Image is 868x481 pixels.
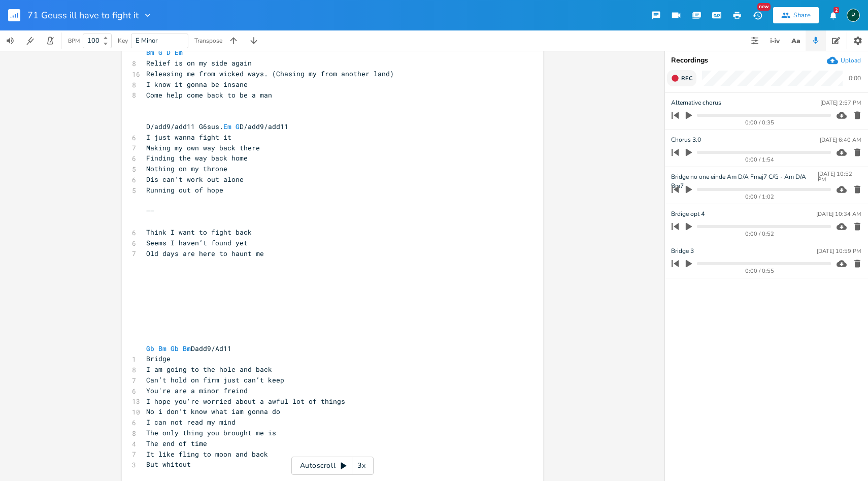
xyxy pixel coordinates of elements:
button: Rec [667,70,696,86]
span: Bm [146,48,154,57]
span: The only thing you brought me is [146,428,276,437]
span: But whitout [146,460,191,469]
span: Em [175,48,183,57]
span: Running out of hope [146,185,223,195]
div: Share [793,11,811,20]
span: Alternative chorus [671,98,721,108]
div: [DATE] 10:59 PM [817,248,861,254]
div: BPM [68,38,80,44]
button: 2 [823,6,843,24]
div: New [757,3,771,11]
span: Think I want to fight back [146,228,252,237]
div: Upload [841,56,861,65]
span: G [158,48,162,57]
button: New [747,6,767,24]
span: Come help come back to be a man [146,90,272,100]
div: 3x [352,457,371,475]
div: Transpose [194,38,222,44]
div: 0:00 / 0:52 [689,231,831,237]
span: Bridge [146,354,171,363]
span: Can’t hold on firm just can’t keep [146,375,284,384]
button: Share [773,7,819,23]
span: Finding the way back home [146,153,248,163]
div: 0:00 / 1:02 [689,194,831,200]
span: I can not read my mind [146,418,236,427]
div: [DATE] 2:57 PM [820,100,861,106]
div: [DATE] 6:40 AM [820,137,861,143]
div: 0:00 [849,75,861,81]
span: E Minor [136,36,158,45]
span: Releasing me from wicked ways. (Chasing my from another land) [146,69,394,78]
div: [DATE] 10:34 AM [816,211,861,217]
span: D [166,48,171,57]
div: [DATE] 10:52 PM [818,171,861,182]
span: Bridge 3 [671,246,694,256]
span: Rec [681,75,692,82]
div: Key [118,38,128,44]
span: I hope you're worried about a awful lot of things [146,397,345,406]
span: Relief is on my side again [146,58,252,68]
span: 71 Geuss ill have to fight it [27,11,139,20]
span: Seems I haven’t found yet [146,238,248,247]
span: Dadd9/Ad11 [146,344,231,353]
span: Dis can’t work out alone [146,175,244,184]
span: Gb [146,344,154,353]
span: Bm [183,344,191,353]
span: It like fling to moon and back [146,450,268,459]
span: No i don’t know what iam gonna do [146,407,280,416]
span: —— [146,206,154,215]
div: 0:00 / 1:54 [689,157,831,163]
span: Old days are here to haunt me [146,249,264,258]
div: Piepo [847,9,860,22]
span: You're are a minor freind [146,386,248,395]
span: Chorus 3.0 [671,135,701,145]
div: 2 [833,7,839,13]
span: I just wanna fight it [146,133,231,142]
div: 0:00 / 0:55 [689,268,831,274]
span: I am going to the hole and back [146,365,272,374]
span: Gb [171,344,179,353]
span: G [236,122,240,131]
span: Nothing on my throne [146,164,227,173]
span: Making my own way back there [146,143,260,152]
span: Bridge no one einde Am D/A Fmaj7 C/G - Am D/A Bm7 [671,172,818,182]
span: I know it gonna be insane [146,80,248,89]
span: Bm [158,344,166,353]
span: D/add9/add11 G6sus. D/add9/add11 [146,122,288,131]
span: The end of time [146,439,207,448]
div: Autoscroll [291,457,374,475]
div: Recordings [671,57,862,64]
div: 0:00 / 0:35 [689,120,831,125]
button: P [847,4,860,27]
span: Em [223,122,231,131]
span: Brdige opt 4 [671,209,705,219]
button: Upload [827,55,861,66]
